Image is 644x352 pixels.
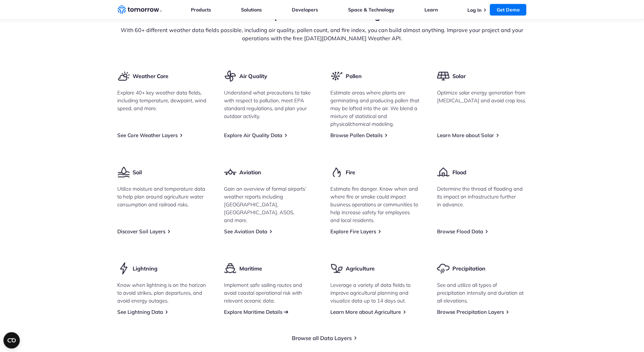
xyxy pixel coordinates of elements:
[133,72,168,80] h3: Weather Core
[239,72,267,80] h3: Air Quality
[467,7,481,13] a: Log In
[437,185,527,208] p: Determine the thread of flooding and its impact on infrastructure further in advance.
[452,265,485,272] h3: Precipitation
[239,265,262,272] h3: Maritime
[437,228,483,235] a: Browse Flood Data
[292,335,352,341] a: Browse all Data Layers
[133,168,142,176] h3: Soil
[437,281,527,305] p: See and utilize all types of precipitation intensity and duration at all elevations.
[3,332,20,349] button: Open CMP widget
[118,26,527,42] p: With 60+ different weather data fields possible, including air quality, pollen count, and fire in...
[348,7,394,13] a: Space & Technology
[224,89,314,120] p: Understand what precautions to take with respect to pollution, meet EPA standard regulations, and...
[346,265,375,272] h3: Agriculture
[292,7,318,13] a: Developers
[224,132,282,138] a: Explore Air Quality Data
[118,185,207,208] p: Utilize moisture and temperature data to help plan around agriculture water consumption and railr...
[118,5,162,15] a: Home link
[490,4,526,16] a: Get Demo
[331,132,383,138] a: Browse Pollen Details
[331,185,420,224] p: Estimate fire danger. Know when and where fire or smoke could impact business operations or commu...
[331,309,401,315] a: Learn More about Agriculture
[452,72,466,80] h3: Solar
[118,281,207,305] p: Know when lightning is on the horizon to avoid strikes, plan departures, and avoid energy outages.
[346,168,355,176] h3: Fire
[437,132,494,138] a: Learn More about Solar
[424,7,438,13] a: Learn
[224,281,314,305] p: Implement safe sailing routes and avoid coastal operational risk with relevant oceanic data.
[437,309,504,315] a: Browse Precipitation Layers
[452,168,466,176] h3: Flood
[331,228,376,235] a: Explore Fire Layers
[241,7,262,13] a: Solutions
[331,281,420,305] p: Leverage a variety of data fields to improve agricultural planning and visualize data up to 14 da...
[331,89,420,128] p: Estimate areas where plants are germinating and producing pollen that may be lofted into the air....
[224,309,282,315] a: Explore Maritime Details
[118,132,178,138] a: See Core Weather Layers
[118,309,163,315] a: See Lightning Data
[118,89,207,112] p: Explore 40+ key weather data fields, including temperature, dewpoint, wind speed, and more.
[191,7,211,13] a: Products
[133,265,158,272] h3: Lightning
[437,89,527,104] p: Optimize solar energy generation from [MEDICAL_DATA] and avoid crop loss.
[239,168,261,176] h3: Aviation
[118,228,166,235] a: Discover Soil Layers
[346,72,362,80] h3: Pollen
[224,185,314,224] p: Gain an overview of formal airports’ weather reports including [GEOGRAPHIC_DATA], [GEOGRAPHIC_DAT...
[224,228,267,235] a: See Aviation Data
